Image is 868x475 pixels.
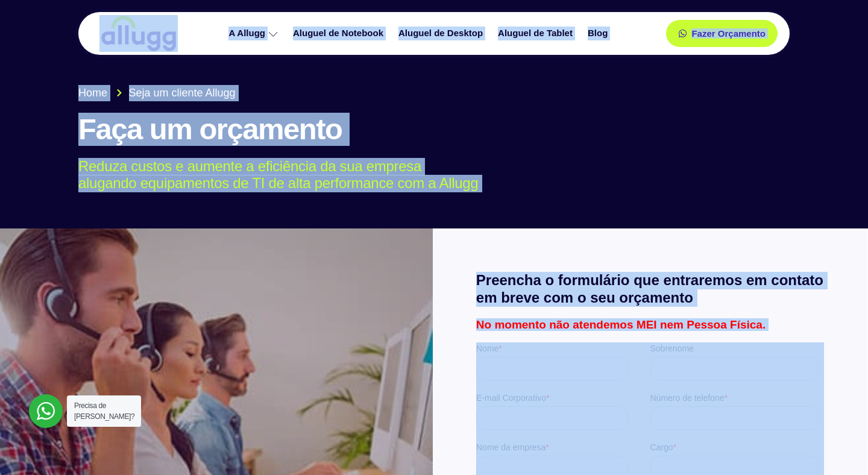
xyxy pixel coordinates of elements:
span: Precisa de [PERSON_NAME]? [74,401,134,421]
img: locação de TI é Allugg [99,15,178,52]
span: Home [78,85,107,101]
a: A Allugg [222,23,287,44]
span: Tipo de Empresa [174,149,238,159]
h1: Faça um orçamento [78,113,790,146]
span: Fazer Orçamento [691,29,766,38]
a: Fazer Orçamento [666,20,778,47]
a: Aluguel de Tablet [492,23,582,44]
span: Número de telefone [174,51,248,60]
h2: Preencha o formulário que entraremos em contato em breve com o seu orçamento [476,272,824,307]
a: Aluguel de Desktop [392,23,492,44]
span: Cargo [174,100,197,110]
p: Reduza custos e aumente a eficiência da sua empresa alugando equipamentos de TI de alta performan... [78,158,772,193]
span: Tempo de Locação [174,199,245,209]
p: No momento não atendemos MEI nem Pessoa Física. [476,319,824,330]
span: Sobrenome [174,1,218,11]
a: Aluguel de Notebook [287,23,392,44]
a: Blog [582,23,617,44]
span: Seja um cliente Allugg [126,85,236,101]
